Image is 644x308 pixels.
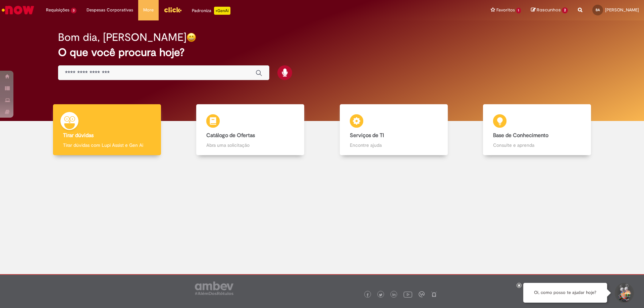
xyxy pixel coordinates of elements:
div: Padroniza [192,7,230,15]
p: +GenAi [214,7,230,15]
b: Base de Conhecimento [493,132,548,139]
img: logo_footer_twitter.png [379,293,382,297]
a: Serviços de TI Encontre ajuda [322,104,466,156]
h2: Bom dia, [PERSON_NAME] [58,32,186,43]
span: [PERSON_NAME] [605,7,639,13]
span: Requisições [46,7,69,13]
p: Tirar dúvidas com Lupi Assist e Gen Ai [63,142,151,148]
img: click_logo_yellow_360x200.png [164,5,182,15]
img: ServiceNow [1,3,35,17]
span: Despesas Corporativas [87,7,133,13]
a: Catálogo de Ofertas Abra uma solicitação [179,104,322,156]
span: 1 [516,8,521,13]
b: Tirar dúvidas [63,132,94,139]
span: Rascunhos [537,7,561,13]
span: BA [596,8,600,12]
span: Favoritos [496,7,515,13]
img: logo_footer_workplace.png [419,291,425,297]
a: Rascunhos [531,7,568,13]
b: Serviços de TI [350,132,384,139]
div: Oi, como posso te ajudar hoje? [523,283,607,303]
p: Abra uma solicitação [206,142,294,148]
button: Iniciar Conversa de Suporte [614,283,634,303]
span: More [143,7,154,13]
img: logo_footer_linkedin.png [392,293,396,297]
span: 2 [562,7,568,13]
img: logo_footer_ambev_rotulo_gray.png [195,282,233,295]
h2: O que você procura hoje? [58,47,586,58]
b: Catálogo de Ofertas [206,132,255,139]
img: logo_footer_facebook.png [366,293,369,297]
a: Base de Conhecimento Consulte e aprenda [466,104,609,156]
img: logo_footer_naosei.png [431,291,437,297]
img: logo_footer_youtube.png [404,290,412,299]
a: Tirar dúvidas Tirar dúvidas com Lupi Assist e Gen Ai [35,104,179,156]
img: happy-face.png [186,33,196,42]
p: Encontre ajuda [350,142,438,148]
span: 3 [71,8,76,13]
p: Consulte e aprenda [493,142,581,148]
